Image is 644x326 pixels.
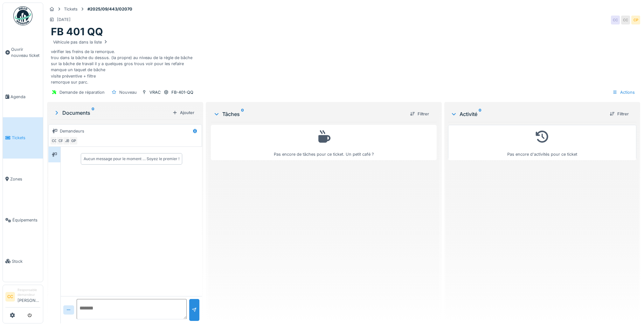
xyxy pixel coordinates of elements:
div: CP [56,136,65,145]
div: CC [611,16,620,24]
div: Responsable demandeur [17,288,40,297]
sup: 0 [92,109,94,117]
a: Ouvrir nouveau ticket [3,29,43,76]
div: CC [50,136,59,145]
span: Ouvrir nouveau ticket [11,46,40,58]
div: CP [631,16,640,24]
li: [PERSON_NAME] [17,288,40,306]
span: Tickets [12,135,40,141]
h1: FB 401 QQ [51,26,103,38]
div: Filtrer [407,110,432,118]
a: Agenda [3,76,43,117]
div: Aucun message pour le moment … Soyez le premier ! [84,156,179,162]
a: Zones [3,159,43,200]
a: CC Responsable demandeur[PERSON_NAME] [5,288,40,308]
sup: 0 [241,110,244,118]
div: CC [621,16,630,24]
div: JB [63,136,72,145]
div: Nouveau [119,89,137,95]
div: VRAC [149,89,161,95]
a: Équipements [3,200,43,241]
div: Pas encore d'activités pour ce ticket [452,128,632,157]
div: Pas encore de tâches pour ce ticket. Un petit café ? [215,128,432,157]
img: Badge_color-CXgf-gQk.svg [13,6,32,25]
span: Équipements [12,217,40,223]
span: Stock [12,258,40,264]
span: Agenda [10,94,40,100]
div: GP [69,136,78,145]
li: CC [5,292,15,302]
a: Tickets [3,117,43,158]
div: Ajouter [170,108,197,117]
div: Activité [451,110,605,118]
span: Zones [10,176,40,182]
div: Documents [53,109,170,117]
div: [DATE] [57,17,71,23]
div: Tickets [64,6,78,12]
div: Tâches [213,110,405,118]
div: Demande de réparation [59,89,105,95]
strong: #2025/09/443/02070 [85,6,135,12]
sup: 0 [479,110,481,118]
div: Actions [610,88,638,97]
div: Filtrer [607,110,631,118]
div: vérifier les freins de la remorque. trou dans la bâche du dessus. (la propre) au niveau de la règ... [51,38,636,85]
div: Demandeurs [60,128,84,134]
a: Stock [3,241,43,282]
div: Véhicule pas dans la liste [53,39,108,45]
div: FB-401-QQ [171,89,193,95]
